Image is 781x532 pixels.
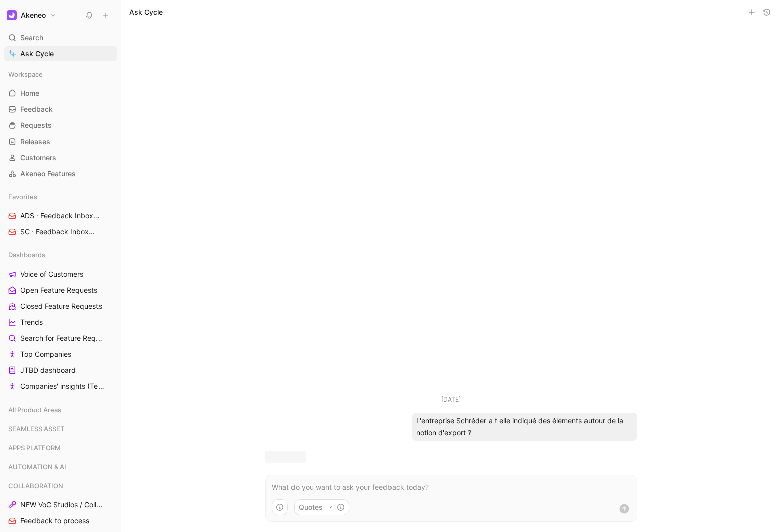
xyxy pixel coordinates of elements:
a: Home [4,86,117,101]
a: Requests [4,118,117,133]
div: AUTOMATION & AI [4,459,117,477]
a: Voice of Customers [4,267,117,282]
a: Trends [4,315,117,330]
a: JTBD dashboard [4,363,117,378]
div: APPS PLATFORM [4,440,117,455]
span: Releases [20,137,50,147]
a: Releases [4,134,117,149]
a: Feedback to process [4,513,117,528]
span: Voice of Customers [20,269,83,279]
div: Dashboards [4,247,117,262]
div: Search [4,30,117,45]
a: SC · Feedback InboxSHARED CATALOGS [4,224,117,239]
a: Akeneo Features [4,166,117,181]
span: Home [20,88,39,98]
a: ADS · Feedback InboxDIGITAL SHOWROOM [4,208,117,223]
span: Feedback [20,104,53,114]
span: Requests [20,120,52,130]
button: AkeneoAkeneo [4,8,59,22]
h1: Ask Cycle [129,7,163,17]
a: Ask Cycle [4,46,117,61]
span: SC · Feedback Inbox [20,227,99,237]
div: All Product Areas [4,402,117,420]
span: COLLABORATION [8,481,63,491]
span: Open Feature Requests [20,285,97,295]
div: Workspace [4,67,117,82]
span: ADS · Feedback Inbox [20,211,100,221]
button: Quotes [294,499,349,515]
div: [DATE] [441,394,461,405]
div: AUTOMATION & AI [4,459,117,474]
span: Favorites [8,192,37,202]
div: Favorites [4,189,117,204]
a: Top Companies [4,347,117,362]
span: Trends [20,317,43,327]
div: DashboardsVoice of CustomersOpen Feature RequestsClosed Feature RequestsTrendsSearch for Feature ... [4,247,117,394]
h1: Akeneo [21,11,46,20]
a: NEW VoC Studios / Collaboration [4,497,117,512]
span: AUTOMATION & AI [8,462,66,472]
a: Companies' insights (Test [PERSON_NAME]) [4,379,117,394]
div: SEAMLESS ASSET [4,421,117,436]
span: SEAMLESS ASSET [8,424,64,434]
span: Feedback to process [20,516,89,526]
span: All Product Areas [8,405,61,415]
div: COLLABORATION [4,478,117,493]
span: Companies' insights (Test [PERSON_NAME]) [20,381,107,391]
span: Top Companies [20,349,71,359]
a: Open Feature Requests [4,283,117,298]
span: Customers [20,153,56,163]
div: SEAMLESS ASSET [4,421,117,439]
span: Closed Feature Requests [20,301,102,311]
img: Akeneo [7,10,17,20]
div: L'entreprise Schréder a t elle indiqué des éléments autour de la notion d'export ? [412,413,637,441]
span: JTBD dashboard [20,365,76,375]
span: Ask Cycle [20,48,54,60]
a: Feedback [4,102,117,117]
span: Search for Feature Requests [20,333,104,343]
span: Akeneo Features [20,169,76,179]
a: Customers [4,150,117,165]
div: All Product Areas [4,402,117,417]
a: Closed Feature Requests [4,299,117,314]
span: Search [20,32,43,44]
span: NEW VoC Studios / Collaboration [20,500,105,510]
div: APPS PLATFORM [4,440,117,458]
span: Workspace [8,69,43,79]
a: Search for Feature Requests [4,331,117,346]
span: APPS PLATFORM [8,443,61,453]
span: Dashboards [8,250,45,260]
